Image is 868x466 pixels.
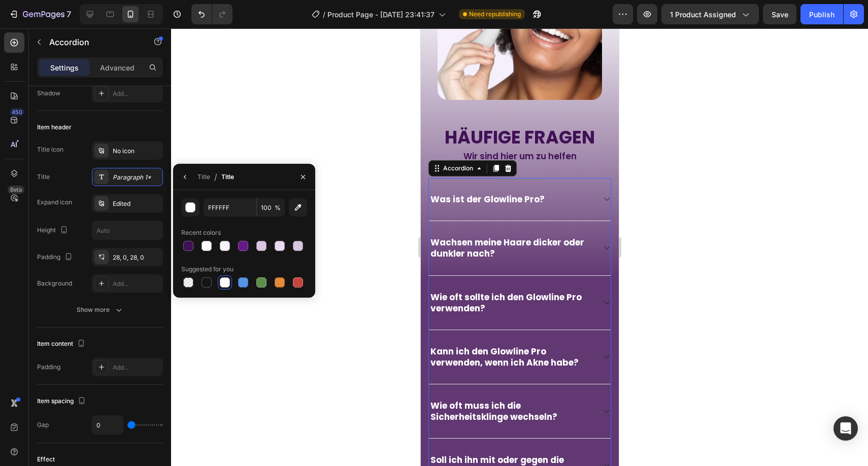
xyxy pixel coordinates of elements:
[37,123,72,132] div: Item header
[327,9,435,20] span: Product Page - [DATE] 23:41:37
[323,9,325,20] span: /
[197,172,210,182] div: Title
[214,171,217,183] span: /
[113,253,160,262] div: 28, 0, 28, 0
[113,279,160,289] div: Add...
[37,145,63,154] div: Title icon
[469,10,521,19] span: Need republishing
[10,426,172,448] p: Soll ich ihn mit oder gegen die Haarwuchsrichtung anwenden?
[181,265,233,274] div: Suggested for you
[4,4,76,24] button: 7
[275,203,281,212] span: %
[809,9,834,20] div: Publish
[37,89,60,98] div: Shadow
[763,4,796,24] button: Save
[113,173,160,182] div: Paragraph 1*
[100,62,135,73] p: Advanced
[772,10,788,19] span: Save
[421,28,619,466] iframe: Design area
[113,147,160,156] div: No icon
[92,221,162,239] input: Auto
[191,4,232,24] div: Undo/Redo
[49,36,136,48] p: Accordion
[8,424,174,450] div: Rich Text Editor. Editing area: main
[20,135,54,145] div: Accordion
[221,172,234,182] div: Title
[37,224,70,237] div: Height
[670,9,736,20] span: 1 product assigned
[204,198,256,217] input: Eg: FFFFFF
[833,416,858,441] div: Open Intercom Messenger
[113,363,160,372] div: Add...
[37,420,49,429] div: Gap
[92,416,123,434] input: Auto
[37,301,163,319] button: Show more
[37,337,87,351] div: Item content
[8,186,24,194] div: Beta
[37,455,55,464] div: Effect
[10,108,24,116] div: 450
[800,4,843,24] button: Publish
[181,228,221,237] div: Recent colors
[37,279,72,288] div: Background
[66,8,71,20] p: 7
[37,198,72,207] div: Expand icon
[113,199,160,208] div: Edited
[37,363,60,372] div: Padding
[77,305,124,315] div: Show more
[661,4,759,24] button: 1 product assigned
[113,89,160,98] div: Add...
[37,172,50,182] div: Title
[37,250,75,264] div: Padding
[37,395,88,408] div: Item spacing
[50,62,79,73] p: Settings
